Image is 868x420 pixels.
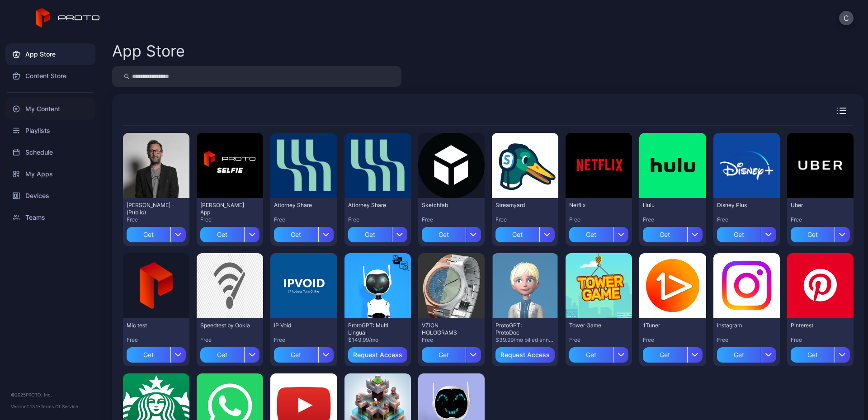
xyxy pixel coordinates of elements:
div: Get [200,227,244,242]
button: Get [274,223,333,242]
button: Get [643,344,702,363]
div: Attorney Share [274,202,324,209]
a: Content Store [5,65,95,87]
div: Free [422,336,481,344]
div: Free [717,336,776,344]
a: App Store [5,43,95,65]
div: Free [791,336,850,344]
div: Get [274,227,318,242]
div: Get [495,227,539,242]
div: Get [127,347,170,363]
button: Get [348,223,407,242]
button: Get [422,223,481,242]
div: Instagram [717,322,767,329]
div: Attorney Share [348,202,398,209]
div: Free [422,216,481,223]
button: Get [717,344,776,363]
div: ProtoGPT: ProtoDoc [495,322,545,336]
div: Request Access [500,351,550,359]
span: Version 1.13.1 • [11,404,41,409]
button: Get [569,223,628,242]
button: Get [127,223,186,242]
div: Get [127,227,170,242]
div: Free [200,336,259,344]
div: Free [643,336,702,344]
div: Get [791,347,835,363]
div: David Selfie App [200,202,250,216]
a: Teams [5,207,95,228]
div: Free [717,216,776,223]
button: Get [200,223,259,242]
a: My Content [5,98,95,120]
div: Get [569,347,613,363]
div: Get [422,227,466,242]
div: Streamyard [495,202,545,209]
div: Free [274,336,333,344]
div: Mic test [127,322,176,329]
div: Free [127,336,186,344]
div: David N Persona - (Public) [127,202,176,216]
div: © 2025 PROTO, Inc. [11,391,90,398]
div: Disney Plus [717,202,767,209]
div: Free [127,216,186,223]
div: Tower Game [569,322,619,329]
div: $149.99/mo [348,336,407,344]
div: Speedtest by Ookla [200,322,250,329]
a: My Apps [5,163,95,185]
button: Get [127,344,186,363]
button: Get [791,223,850,242]
div: ProtoGPT: Multi Lingual [348,322,398,336]
div: $39.99/mo billed annually [495,336,555,344]
div: Hulu [643,202,693,209]
div: Get [717,227,761,242]
div: Free [643,216,702,223]
a: Devices [5,185,95,207]
div: Free [791,216,850,223]
a: Schedule [5,142,95,163]
div: Free [348,216,407,223]
button: Get [200,344,259,363]
div: Get [569,227,613,242]
button: Request Access [348,347,407,363]
div: Free [274,216,333,223]
div: Free [569,336,628,344]
button: C [839,11,854,25]
div: Get [643,227,687,242]
button: Get [643,223,702,242]
div: IP Void [274,322,324,329]
button: Get [495,223,555,242]
div: 1Tuner [643,322,693,329]
a: Terms Of Service [41,404,78,409]
div: App Store [112,43,185,59]
div: Get [643,347,687,363]
div: Get [717,347,761,363]
div: Free [200,216,259,223]
button: Get [569,344,628,363]
div: Pinterest [791,322,840,329]
div: Get [348,227,392,242]
div: VZION HOLOGRAMS [422,322,472,336]
button: Request Access [495,347,555,363]
div: Netflix [569,202,619,209]
button: Get [422,344,481,363]
a: Playlists [5,120,95,142]
button: Get [274,344,333,363]
div: Free [495,216,555,223]
div: Sketchfab [422,202,472,209]
div: Get [200,347,244,363]
button: Get [717,223,776,242]
div: Uber [791,202,840,209]
div: Get [274,347,318,363]
div: Get [791,227,835,242]
div: Request Access [353,351,402,359]
div: Get [422,347,466,363]
div: Free [569,216,628,223]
